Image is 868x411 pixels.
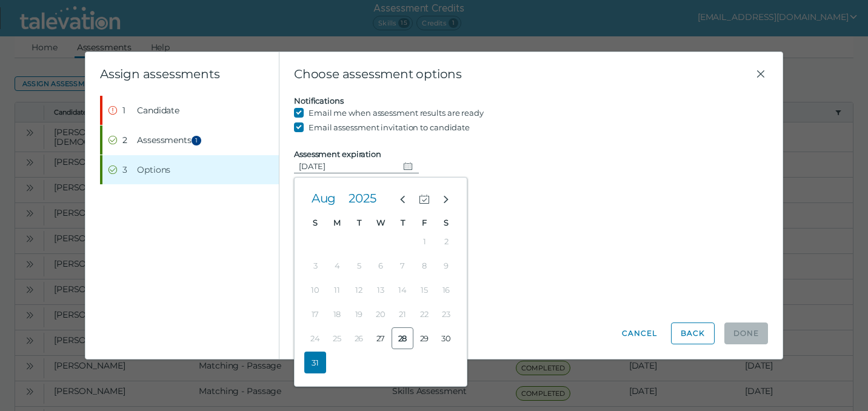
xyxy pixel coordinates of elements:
cds-icon: Previous month [397,194,408,205]
button: Sunday, August 31, 2025 - Selected [304,352,326,373]
span: Candidate [137,104,179,116]
button: Error [102,96,279,125]
clr-datepicker-view-manager: Choose date [294,177,467,387]
cds-icon: Error [108,105,118,115]
cds-icon: Current month [419,194,430,205]
span: Assessments [137,134,205,146]
span: Options [137,164,170,176]
button: Select month, the current month is Aug [304,187,343,209]
button: Previous month [392,187,413,209]
label: Assessment expiration [294,149,381,159]
span: Saturday [444,218,449,227]
span: Friday [422,218,427,227]
button: Next month [435,187,457,209]
cds-icon: Completed [108,135,118,145]
span: 1 [192,136,201,145]
label: Email assessment invitation to candidate [309,120,470,135]
button: Back [671,322,715,344]
button: Completed [102,155,279,184]
button: Cancel [618,322,661,344]
label: Notifications [294,96,344,105]
button: Close [753,67,768,81]
button: Select year, the current year is 2025 [343,187,382,209]
clr-wizard-title: Assign assessments [100,67,219,81]
button: Current month [413,187,435,209]
div: 1 [122,104,132,116]
button: Done [724,322,768,344]
label: Email me when assessment results are ready [309,105,484,120]
nav: Wizard steps [100,96,279,184]
button: Wednesday, August 27, 2025 [370,327,392,349]
div: 2 [122,134,132,146]
span: Wednesday [376,218,385,227]
span: Tuesday [357,218,361,227]
button: Change date, 08/31/2025 [398,159,419,173]
span: Thursday [401,218,405,227]
span: Sunday [313,218,318,227]
span: Choose assessment options [294,67,753,81]
span: Monday [333,218,341,227]
cds-icon: Completed [108,165,118,175]
button: Thursday, August 28, 2025 [392,327,413,349]
button: Saturday, August 30, 2025 [435,327,457,349]
button: Friday, August 29, 2025 [413,327,435,349]
input: MM/DD/YYYY [294,159,398,173]
cds-icon: Next month [441,194,452,205]
button: Completed [102,125,279,155]
div: 3 [122,164,132,176]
